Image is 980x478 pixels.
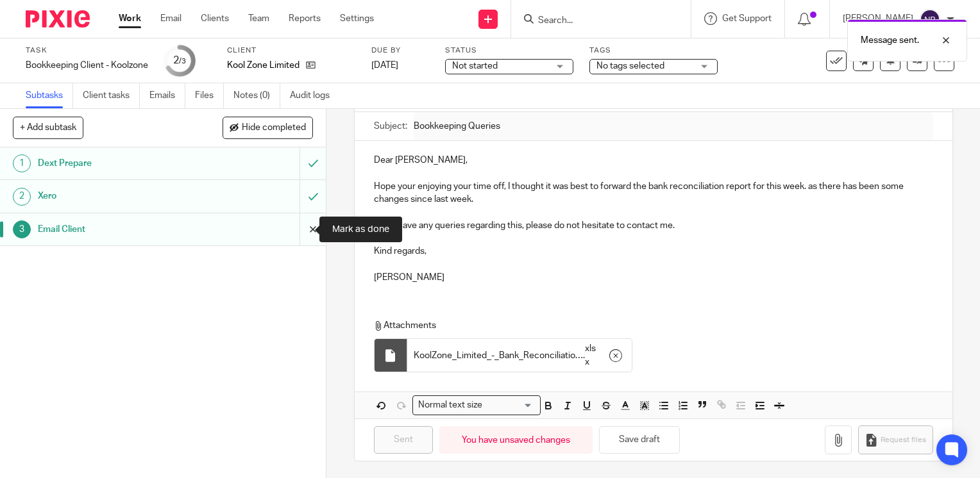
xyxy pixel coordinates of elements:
h1: Email Client [38,220,204,239]
span: No tags selected [596,62,664,70]
label: Subject: [374,120,407,133]
p: Message sent. [861,34,919,47]
span: Not started [452,62,498,70]
h1: Dext Prepare [38,154,204,173]
span: [DATE] [371,61,398,70]
img: Pixie [26,10,90,28]
span: Request files [881,435,926,445]
div: Search for option [412,395,541,415]
a: Clients [201,12,229,25]
div: 1 [13,154,31,172]
div: Bookkeeping Client - Koolzone [26,59,148,72]
a: Work [119,12,141,25]
p: Dear [PERSON_NAME], [374,154,933,167]
a: Email [160,12,182,25]
p: Attachments [374,319,922,332]
span: Hide completed [242,123,306,133]
p: Kool Zone Limited [227,59,300,72]
button: + Add subtask [13,117,83,138]
a: Audit logs [290,83,339,108]
a: Notes (0) [233,83,280,108]
button: Save draft [599,426,680,454]
input: Search for option [487,399,533,412]
a: Subtasks [26,83,73,108]
a: Reports [289,12,321,25]
div: 3 [13,220,31,238]
label: Task [26,45,148,56]
p: [PERSON_NAME] [374,271,933,284]
div: 2 [13,188,31,206]
a: Client tasks [83,83,140,108]
input: Sent [374,426,433,454]
label: Due by [371,45,429,56]
span: KoolZone_Limited_-_Bank_Reconciliation - [DATE] [414,349,583,362]
div: . [407,339,632,372]
label: Status [445,45,573,56]
a: Files [195,83,224,108]
p: Hope your enjoying your time off, I thought it was best to forward the bank reconciliation report... [374,180,933,206]
span: Normal text size [416,399,486,412]
button: Hide completed [223,117,313,138]
label: Client [227,45,355,56]
small: /3 [179,58,186,65]
a: Settings [340,12,374,25]
p: Kind regards, [374,245,933,258]
div: 2 [173,53,186,68]
div: You have unsaved changes [439,426,593,454]
a: Emails [149,83,185,108]
h1: Xero [38,186,204,206]
img: svg%3E [920,9,940,29]
button: Request files [858,425,933,454]
span: xlsx [585,342,600,368]
p: If you have any queries regarding this, please do not hesitate to contact me. [374,219,933,232]
a: Team [248,12,269,25]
